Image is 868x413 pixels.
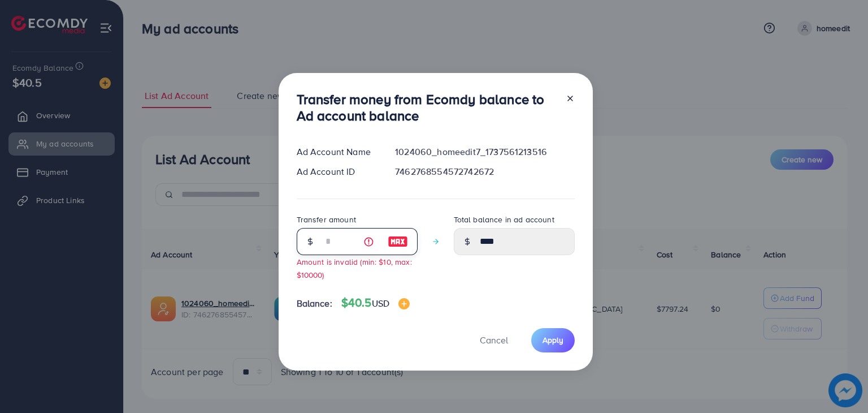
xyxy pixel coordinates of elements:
button: Apply [531,328,575,352]
div: Ad Account ID [288,165,387,178]
span: Cancel [480,334,508,346]
img: image [398,298,410,309]
img: image [388,235,408,248]
div: 1024060_homeedit7_1737561213516 [386,145,583,158]
h4: $40.5 [341,296,410,310]
h3: Transfer money from Ecomdy balance to Ad account balance [297,91,557,124]
button: Cancel [466,328,522,352]
span: Balance: [297,297,332,310]
span: Apply [542,334,563,346]
label: Transfer amount [297,214,356,225]
small: Amount is invalid (min: $10, max: $10000) [297,256,412,280]
label: Total balance in ad account [454,214,554,225]
div: 7462768554572742672 [386,165,583,178]
span: USD [372,297,389,309]
div: Ad Account Name [288,145,387,158]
